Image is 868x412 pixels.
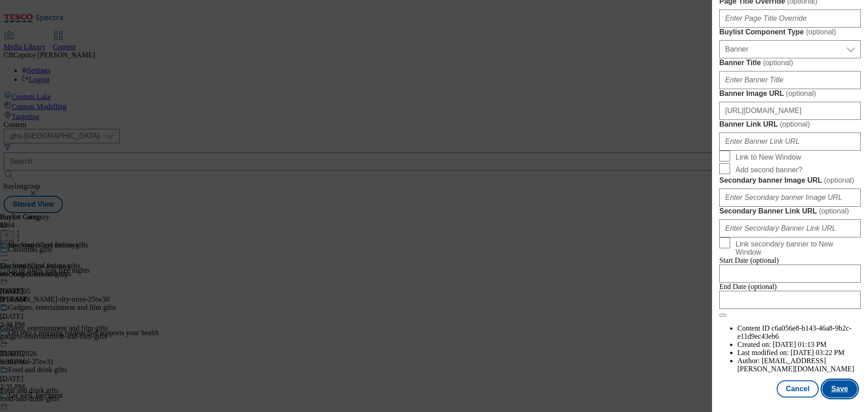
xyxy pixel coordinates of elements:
[737,324,851,340] span: c6a056e8-b143-46a8-9b2c-e11d9ec43eb6
[719,219,861,237] input: Enter Secondary Banner Link URL
[719,28,861,37] label: Buylist Component Type
[780,120,810,128] span: ( optional )
[719,120,861,129] label: Banner Link URL
[791,349,844,356] span: [DATE] 03:22 PM
[736,153,801,161] span: Link to New Window
[737,357,854,373] span: [EMAIL_ADDRESS][PERSON_NAME][DOMAIN_NAME]
[786,90,816,97] span: ( optional )
[719,133,861,151] input: Enter Banner Link URL
[773,341,826,348] span: [DATE] 01:13 PM
[736,240,857,256] span: Link secondary banner to New Window
[737,349,861,357] li: Last modified on:
[737,341,861,349] li: Created on:
[719,176,861,185] label: Secondary banner Image URL
[737,324,861,341] li: Content ID
[719,283,777,290] span: End Date (optional)
[763,59,793,66] span: ( optional )
[719,291,861,309] input: Enter Date
[719,256,779,264] span: Start Date (optional)
[736,166,802,174] span: Add second banner?
[806,28,836,36] span: ( optional )
[719,102,861,120] input: Enter Banner Image URL
[719,265,861,283] input: Enter Date
[824,176,854,184] span: ( optional )
[719,207,861,216] label: Secondary Banner Link URL
[719,89,861,98] label: Banner Image URL
[737,357,861,373] li: Author:
[719,71,861,89] input: Enter Banner Title
[819,207,849,215] span: ( optional )
[822,380,857,398] button: Save
[719,9,861,28] input: Enter Page Title Override
[719,58,861,67] label: Banner Title
[777,380,818,398] button: Cancel
[719,189,861,207] input: Enter Secondary banner Image URL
